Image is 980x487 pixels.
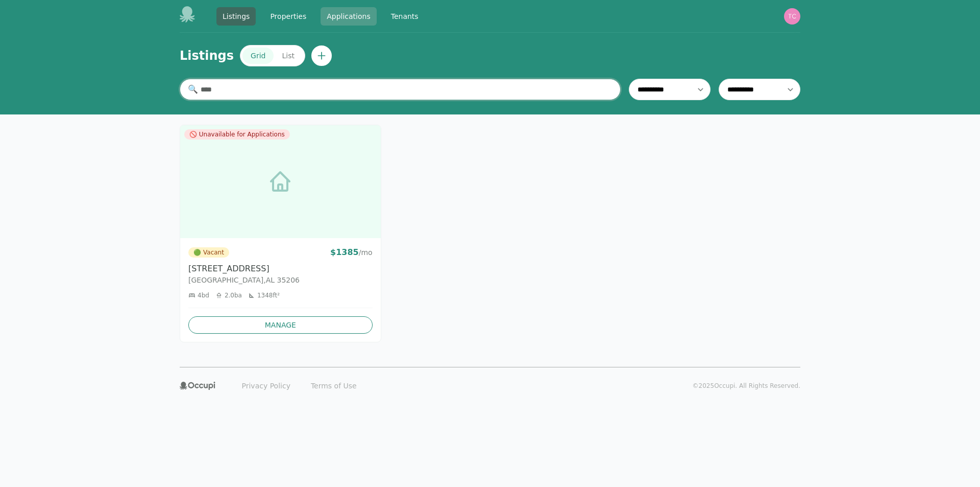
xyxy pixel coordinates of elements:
span: 🚫 Unavailable for Applications [184,129,290,140]
a: Properties [264,7,312,26]
button: Create new listing [311,45,332,66]
a: Tenants [385,7,425,26]
p: [GEOGRAPHIC_DATA] , AL 35206 [188,275,373,285]
a: Privacy Policy [236,378,297,394]
a: Applications [321,7,377,26]
span: vacant [193,248,201,257]
span: $ 1385 [330,247,359,257]
a: Listings [216,7,256,26]
a: Manage [188,316,373,334]
button: List [274,48,302,64]
span: 4 bd [198,291,209,299]
a: Terms of Use [305,378,363,394]
span: Vacant [188,247,229,258]
span: 1348 ft² [257,291,280,299]
span: 2.0 ba [225,291,242,299]
span: / mo [359,248,373,257]
h3: [STREET_ADDRESS] [188,263,373,275]
h1: Listings [180,48,234,64]
button: Grid [242,48,274,64]
p: © 2025 Occupi. All Rights Reserved. [693,382,800,390]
